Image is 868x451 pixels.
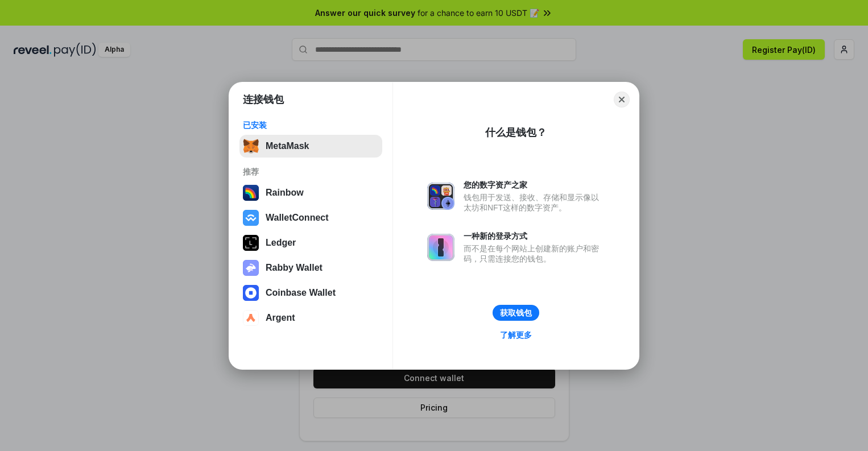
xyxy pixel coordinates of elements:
div: Argent [266,313,295,323]
img: svg+xml,%3Csvg%20xmlns%3D%22http%3A%2F%2Fwww.w3.org%2F2000%2Fsvg%22%20fill%3D%22none%22%20viewBox... [427,234,454,261]
div: Rainbow [266,188,304,198]
a: 了解更多 [493,328,539,342]
button: Coinbase Wallet [239,282,382,304]
button: Argent [239,307,382,329]
div: Rabby Wallet [266,263,323,273]
div: 钱包用于发送、接收、存储和显示像以太坊和NFT这样的数字资产。 [464,192,605,213]
div: 一种新的登录方式 [464,231,605,241]
button: Rainbow [239,181,382,204]
button: Close [614,92,630,107]
img: svg+xml,%3Csvg%20xmlns%3D%22http%3A%2F%2Fwww.w3.org%2F2000%2Fsvg%22%20width%3D%2228%22%20height%3... [243,235,259,251]
img: svg+xml,%3Csvg%20fill%3D%22none%22%20height%3D%2233%22%20viewBox%3D%220%200%2035%2033%22%20width%... [243,138,259,154]
button: MetaMask [239,135,382,158]
div: MetaMask [266,141,309,151]
div: 已安装 [243,120,379,130]
img: svg+xml,%3Csvg%20width%3D%2228%22%20height%3D%2228%22%20viewBox%3D%220%200%2028%2028%22%20fill%3D... [243,210,259,226]
div: 什么是钱包？ [485,126,547,139]
div: Ledger [266,238,296,248]
img: svg+xml,%3Csvg%20width%3D%2228%22%20height%3D%2228%22%20viewBox%3D%220%200%2028%2028%22%20fill%3D... [243,285,259,301]
button: 获取钱包 [493,305,539,321]
button: WalletConnect [239,206,382,229]
button: Ledger [239,231,382,254]
h1: 连接钱包 [243,93,284,106]
div: WalletConnect [266,213,329,223]
div: 了解更多 [500,330,532,340]
div: 您的数字资产之家 [464,180,605,190]
img: svg+xml,%3Csvg%20width%3D%2228%22%20height%3D%2228%22%20viewBox%3D%220%200%2028%2028%22%20fill%3D... [243,310,259,326]
div: 而不是在每个网站上创建新的账户和密码，只需连接您的钱包。 [464,243,605,264]
div: 获取钱包 [500,308,532,318]
div: 推荐 [243,167,379,177]
img: svg+xml,%3Csvg%20xmlns%3D%22http%3A%2F%2Fwww.w3.org%2F2000%2Fsvg%22%20fill%3D%22none%22%20viewBox... [243,260,259,276]
div: Coinbase Wallet [266,288,336,298]
img: svg+xml,%3Csvg%20xmlns%3D%22http%3A%2F%2Fwww.w3.org%2F2000%2Fsvg%22%20fill%3D%22none%22%20viewBox... [427,183,454,210]
img: svg+xml,%3Csvg%20width%3D%22120%22%20height%3D%22120%22%20viewBox%3D%220%200%20120%20120%22%20fil... [243,185,259,201]
button: Rabby Wallet [239,256,382,279]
